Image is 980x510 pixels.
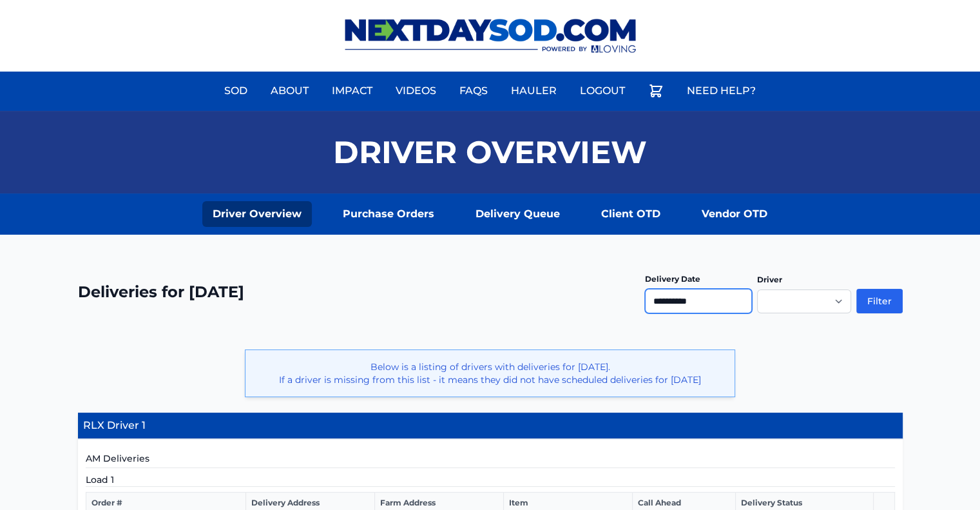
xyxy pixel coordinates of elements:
[256,360,724,386] p: Below is a listing of drivers with deliveries for [DATE]. If a driver is missing from this list -...
[572,75,633,106] a: Logout
[503,75,564,106] a: Hauler
[216,75,255,106] a: Sod
[324,75,380,106] a: Impact
[645,274,700,284] label: Delivery Date
[86,473,895,487] h5: Load 1
[757,275,782,284] label: Driver
[452,75,495,106] a: FAQs
[202,201,312,227] a: Driver Overview
[332,201,445,227] a: Purchase Orders
[465,201,570,227] a: Delivery Queue
[856,289,903,313] button: Filter
[78,413,903,439] h4: RLX Driver 1
[679,75,764,106] a: Need Help?
[388,75,444,106] a: Videos
[263,75,316,106] a: About
[591,201,671,227] a: Client OTD
[78,282,244,302] h2: Deliveries for [DATE]
[691,201,778,227] a: Vendor OTD
[333,137,647,168] h1: Driver Overview
[86,452,895,468] h5: AM Deliveries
